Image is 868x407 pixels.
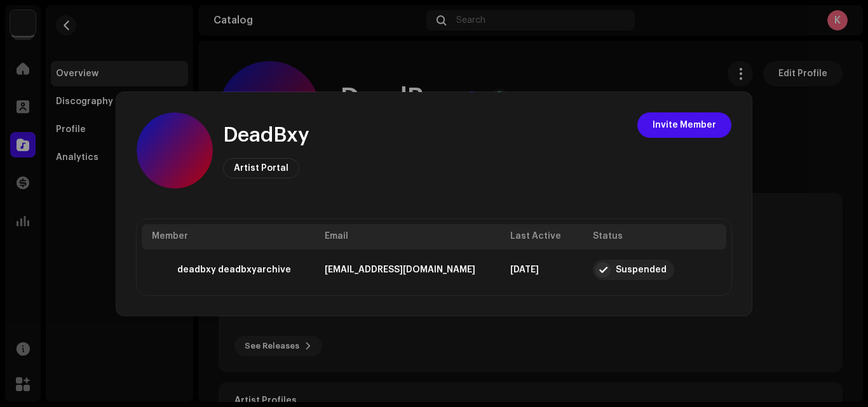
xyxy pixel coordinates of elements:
[315,224,500,250] th: Email
[234,164,288,173] span: Artist Portal
[152,260,172,280] img: 7f1af1f0-99d5-476a-a700-020452a0842b
[142,224,315,250] th: Member
[616,265,667,275] div: Suspended
[315,250,500,290] td: tumelokhumalo013@gmail.com
[500,224,583,250] th: Last Active
[637,112,731,138] button: Invite Member
[177,265,291,275] strong: deadbxy deadbxyarchive
[142,250,315,290] td: deadbxy deadbxyarchive
[223,123,309,148] div: DeadBxy
[500,250,583,290] td: 2 months ago
[583,224,726,250] th: Status
[653,112,716,138] span: Invite Member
